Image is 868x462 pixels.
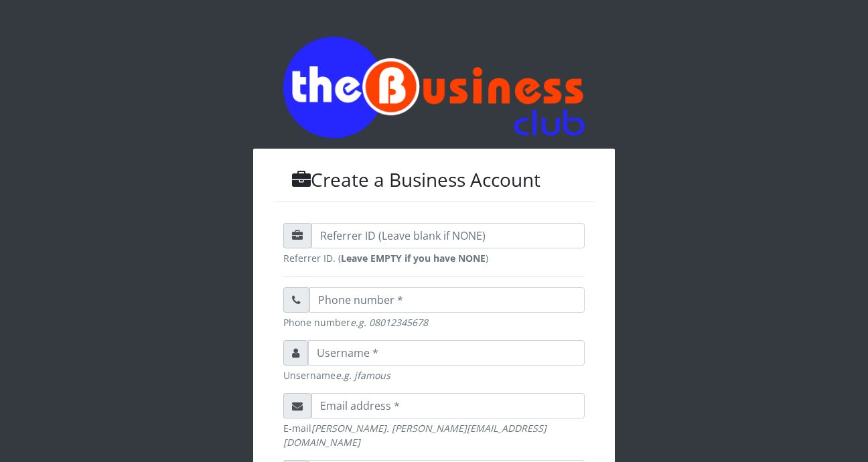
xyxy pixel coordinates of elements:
[350,316,428,329] em: e.g. 08012345678
[341,252,486,264] strong: Leave EMPTY if you have NONE
[311,223,585,248] input: Referrer ID (Leave blank if NONE)
[273,169,595,191] h3: Create a Business Account
[336,369,390,382] em: e.g. jfamous
[283,421,585,449] small: E-mail
[283,315,585,329] small: Phone number
[283,251,585,265] small: Referrer ID. ( )
[283,368,585,382] small: Unsername
[308,340,585,366] input: Username *
[311,393,585,418] input: Email address *
[309,287,585,313] input: Phone number *
[283,422,547,449] em: [PERSON_NAME]. [PERSON_NAME][EMAIL_ADDRESS][DOMAIN_NAME]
